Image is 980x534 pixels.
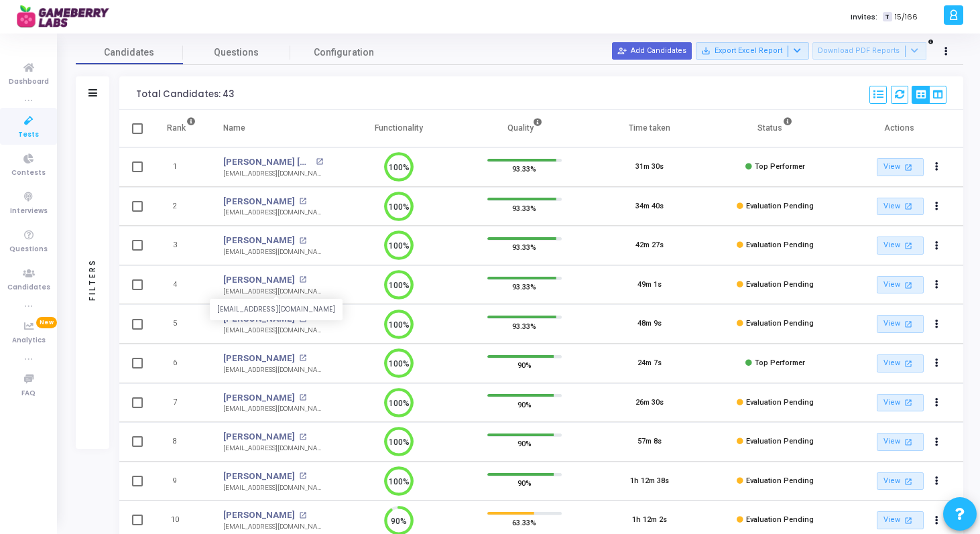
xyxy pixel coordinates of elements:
[223,352,295,365] a: [PERSON_NAME]
[153,383,210,423] td: 7
[153,462,210,501] td: 9
[223,326,323,336] div: [EMAIL_ADDRESS][DOMAIN_NAME]
[838,110,963,147] th: Actions
[7,282,50,293] span: Candidates
[928,158,946,177] button: Actions
[299,394,306,401] mat-icon: open_in_new
[9,76,49,88] span: Dashboard
[877,158,924,176] a: View
[902,476,914,487] mat-icon: open_in_new
[637,358,662,369] div: 24m 7s
[746,476,814,485] span: Evaluation Pending
[517,437,532,450] span: 90%
[902,279,914,291] mat-icon: open_in_new
[746,437,814,446] span: Evaluation Pending
[883,12,892,22] span: T
[902,200,914,212] mat-icon: open_in_new
[299,237,306,245] mat-icon: open_in_new
[76,46,183,60] span: Candidates
[746,280,814,289] span: Evaluation Pending
[902,240,914,251] mat-icon: open_in_new
[17,3,117,30] img: logo
[928,393,946,412] button: Actions
[21,388,36,399] span: FAQ
[635,397,664,409] div: 26m 30s
[153,422,210,462] td: 8
[928,237,946,255] button: Actions
[223,365,323,375] div: [EMAIL_ADDRESS][DOMAIN_NAME]
[877,315,924,333] a: View
[223,509,295,522] a: [PERSON_NAME]
[812,42,926,60] button: Download PDF Reports
[629,121,670,135] div: Time taken
[635,240,664,251] div: 42m 27s
[713,110,838,147] th: Status
[928,275,946,294] button: Actions
[12,335,46,346] span: Analytics
[612,42,692,60] button: Add Candidates
[210,299,343,320] div: [EMAIL_ADDRESS][DOMAIN_NAME]
[902,358,914,369] mat-icon: open_in_new
[512,241,536,254] span: 93.33%
[223,483,323,493] div: [EMAIL_ADDRESS][DOMAIN_NAME]
[928,511,946,530] button: Actions
[877,354,924,373] a: View
[336,110,462,147] th: Functionality
[635,201,664,212] div: 34m 40s
[316,158,323,165] mat-icon: open_in_new
[512,280,536,293] span: 93.33%
[912,86,946,104] div: View Options
[223,155,312,169] a: [PERSON_NAME] [PERSON_NAME]
[153,110,210,147] th: Rank
[696,42,809,60] button: Export Excel Report
[902,397,914,408] mat-icon: open_in_new
[136,89,234,100] div: Total Candidates: 43
[637,436,662,448] div: 57m 8s
[183,46,290,60] span: Questions
[299,433,306,441] mat-icon: open_in_new
[10,206,48,217] span: Interviews
[153,344,210,383] td: 6
[299,354,306,362] mat-icon: open_in_new
[877,511,924,529] a: View
[637,279,662,291] div: 49m 1s
[630,476,669,487] div: 1h 12m 38s
[746,241,814,249] span: Evaluation Pending
[746,319,814,328] span: Evaluation Pending
[223,208,323,218] div: [EMAIL_ADDRESS][DOMAIN_NAME]
[9,244,48,255] span: Questions
[902,161,914,173] mat-icon: open_in_new
[701,46,711,56] mat-icon: save_alt
[512,201,536,214] span: 93.33%
[902,318,914,330] mat-icon: open_in_new
[314,46,374,60] span: Configuration
[153,187,210,226] td: 2
[517,476,532,490] span: 90%
[299,198,306,205] mat-icon: open_in_new
[223,404,323,414] div: [EMAIL_ADDRESS][DOMAIN_NAME]
[895,11,918,23] span: 15/166
[517,358,532,372] span: 90%
[153,265,210,305] td: 4
[223,391,295,405] a: [PERSON_NAME]
[223,169,323,179] div: [EMAIL_ADDRESS][DOMAIN_NAME]
[851,11,877,23] label: Invites:
[517,397,532,411] span: 90%
[755,162,805,171] span: Top Performer
[877,276,924,294] a: View
[299,472,306,480] mat-icon: open_in_new
[512,319,536,332] span: 93.33%
[299,512,306,519] mat-icon: open_in_new
[299,276,306,283] mat-icon: open_in_new
[512,162,536,176] span: 93.33%
[877,237,924,255] a: View
[223,287,323,297] div: [EMAIL_ADDRESS][DOMAIN_NAME]
[877,394,924,412] a: View
[18,129,39,141] span: Tests
[877,472,924,490] a: View
[877,198,924,216] a: View
[635,161,664,173] div: 31m 30s
[637,318,662,330] div: 48m 9s
[902,436,914,448] mat-icon: open_in_new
